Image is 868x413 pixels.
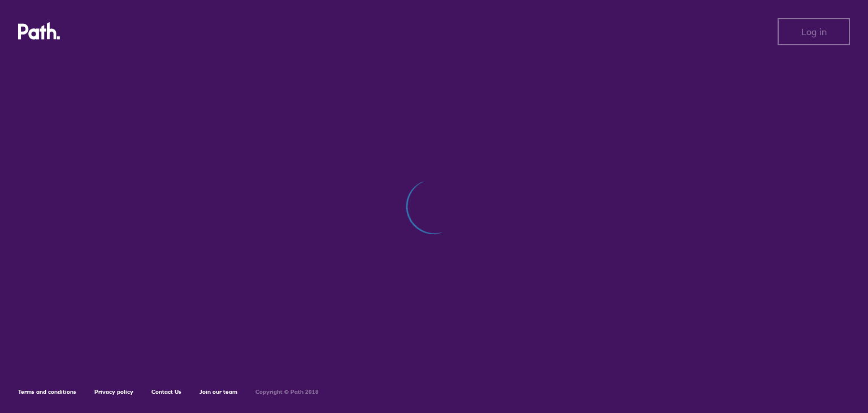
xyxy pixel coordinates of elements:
a: Privacy policy [94,388,133,395]
h6: Copyright © Path 2018 [255,389,319,395]
a: Terms and conditions [18,388,76,395]
a: Join our team [199,388,237,395]
a: Contact Us [151,388,181,395]
button: Log in [778,18,850,45]
span: Log in [801,27,827,37]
